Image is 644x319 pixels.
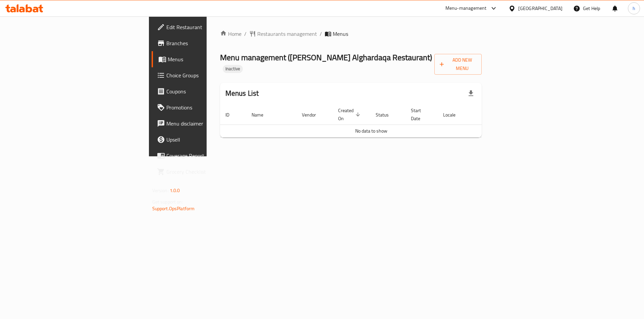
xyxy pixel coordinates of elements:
span: Status [376,111,397,119]
div: [GEOGRAPHIC_DATA] [518,5,562,12]
div: Export file [463,85,479,101]
a: Menus [152,51,257,67]
a: Support.OpsPlatform [152,204,195,213]
span: Restaurants management [257,30,317,38]
span: Upsell [166,136,251,144]
a: Edit Restaurant [152,19,257,35]
span: Locale [443,111,464,119]
span: Edit Restaurant [166,23,251,31]
span: Menus [168,55,251,63]
a: Restaurants management [249,30,317,38]
nav: breadcrumb [220,30,482,38]
a: Coverage Report [152,148,257,164]
table: enhanced table [220,104,523,138]
span: No data to show [355,127,387,135]
span: Promotions [166,103,251,111]
li: / [320,30,322,38]
a: Choice Groups [152,67,257,83]
span: Start Date [411,106,430,123]
th: Actions [472,104,523,125]
span: Menu management ( [PERSON_NAME] Alghardaqa Restaurant ) [220,50,432,65]
span: Menu disclaimer [166,119,251,128]
span: Choice Groups [166,71,251,79]
span: Coverage Report [166,152,251,160]
a: Branches [152,35,257,51]
a: Menu disclaimer [152,115,257,132]
span: Version: [152,186,169,195]
div: Menu-management [445,4,487,12]
span: Grocery Checklist [166,168,251,176]
span: Get support on: [152,197,183,206]
a: Upsell [152,132,257,148]
span: Add New Menu [440,56,477,73]
span: Created On [338,106,362,123]
button: Add New Menu [434,54,482,75]
h2: Menus List [225,88,259,98]
span: 1.0.0 [170,186,180,195]
span: Branches [166,39,251,47]
span: ID [225,111,238,119]
span: Coupons [166,87,251,95]
span: Name [252,111,272,119]
a: Grocery Checklist [152,164,257,180]
a: Promotions [152,99,257,115]
span: Menus [333,30,348,38]
span: h [633,5,635,12]
span: Vendor [302,111,325,119]
a: Coupons [152,83,257,99]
